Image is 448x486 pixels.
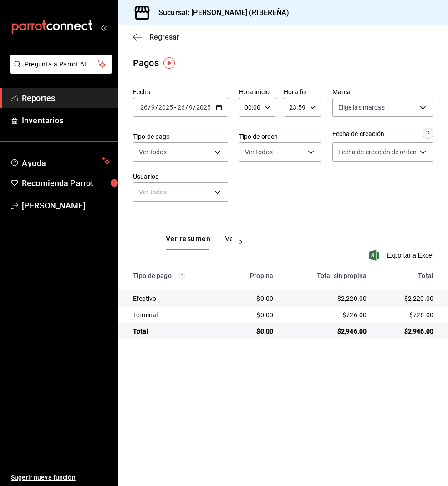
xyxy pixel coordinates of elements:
[284,89,321,95] label: Hora fin
[133,56,159,70] div: Pagos
[6,66,112,76] a: Pregunta a Parrot AI
[149,33,179,41] span: Regresar
[233,294,273,303] div: $0.00
[151,104,155,111] input: --
[22,92,111,104] span: Reportes
[332,129,384,139] div: Fecha de creación
[239,133,321,140] label: Tipo de orden
[140,104,148,111] input: --
[233,310,273,319] div: $0.00
[381,272,433,279] div: Total
[381,294,433,303] div: $2,220.00
[239,89,276,95] label: Hora inicio
[163,57,175,69] img: Tooltip marker
[288,272,367,279] div: Total sin propina
[233,272,273,279] div: Propina
[151,7,289,18] h3: Sucursal: [PERSON_NAME] (RIBEREÑA)
[158,104,173,111] input: ----
[133,310,219,319] div: Terminal
[233,327,273,336] div: $0.00
[11,473,111,482] span: Sugerir nueva función
[288,294,367,303] div: $2,220.00
[193,104,196,111] span: /
[185,104,188,111] span: /
[288,327,367,336] div: $2,946.00
[225,234,259,250] button: Ver pagos
[188,104,193,111] input: --
[371,250,433,261] button: Exportar a Excel
[332,89,433,95] label: Marca
[177,104,185,111] input: --
[133,272,219,279] div: Tipo de pago
[133,89,228,95] label: Fecha
[338,147,417,157] span: Fecha de creación de orden
[196,104,211,111] input: ----
[338,103,385,112] span: Elige las marcas
[288,310,367,319] div: $726.00
[133,327,219,336] div: Total
[166,234,210,250] button: Ver resumen
[22,177,111,189] span: Recomienda Parrot
[133,182,228,202] div: Ver todos
[25,60,98,69] span: Pregunta a Parrot AI
[166,234,232,250] div: navigation tabs
[174,104,176,111] span: -
[133,173,228,180] label: Usuarios
[179,273,185,279] svg: Los pagos realizados con Pay y otras terminales son montos brutos.
[381,327,433,336] div: $2,946.00
[133,33,179,41] button: Regresar
[139,147,167,157] span: Ver todos
[22,114,111,127] span: Inventarios
[22,199,111,212] span: [PERSON_NAME]
[148,104,151,111] span: /
[22,156,99,167] span: Ayuda
[10,55,112,74] button: Pregunta a Parrot AI
[381,310,433,319] div: $726.00
[100,24,107,31] button: open_drawer_menu
[155,104,158,111] span: /
[245,147,273,157] span: Ver todos
[133,133,228,140] label: Tipo de pago
[133,294,219,303] div: Efectivo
